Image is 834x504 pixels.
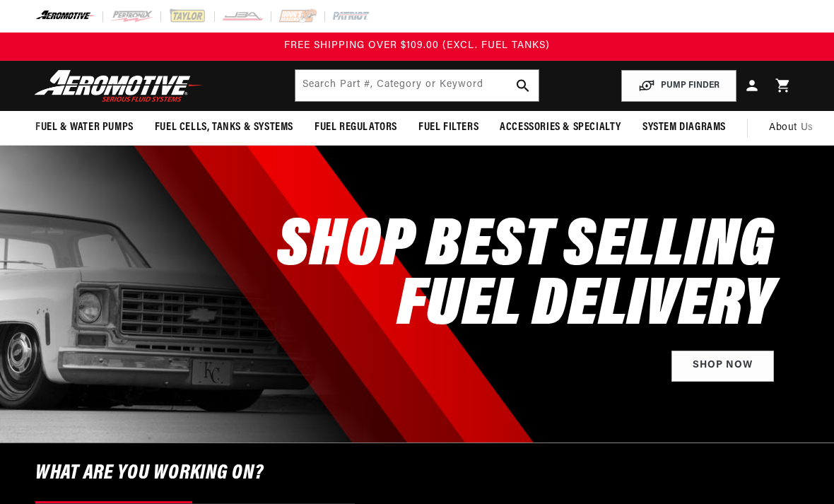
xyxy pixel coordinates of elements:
[35,120,134,135] span: Fuel & Water Pumps
[295,70,539,101] input: Search by Part Number, Category or Keyword
[500,120,621,135] span: Accessories & Specialty
[408,111,489,144] summary: Fuel Filters
[304,111,408,144] summary: Fuel Regulators
[25,111,144,144] summary: Fuel & Water Pumps
[284,40,550,51] span: FREE SHIPPING OVER $109.00 (EXCL. FUEL TANKS)
[671,351,774,382] a: Shop Now
[315,120,397,135] span: Fuel Regulators
[277,218,774,336] h2: SHOP BEST SELLING FUEL DELIVERY
[621,70,736,102] button: PUMP FINDER
[418,120,478,135] span: Fuel Filters
[769,122,814,133] span: About Us
[489,111,632,144] summary: Accessories & Specialty
[30,69,207,102] img: Aeromotive
[155,120,293,135] span: Fuel Cells, Tanks & Systems
[758,111,824,145] a: About Us
[507,70,539,101] button: search button
[144,111,304,144] summary: Fuel Cells, Tanks & Systems
[632,111,736,144] summary: System Diagrams
[642,120,726,135] span: System Diagrams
